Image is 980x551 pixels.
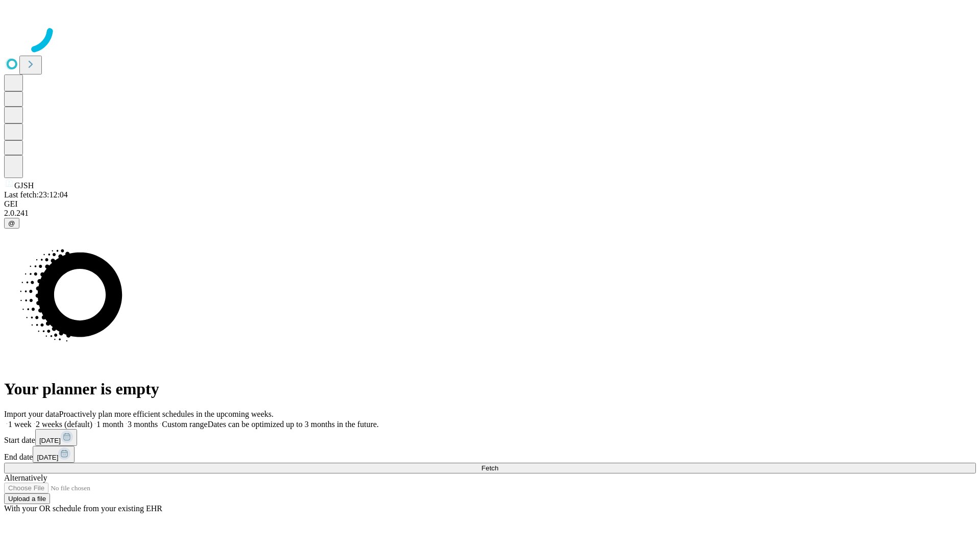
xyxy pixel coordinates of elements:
[4,410,59,418] span: Import your data
[96,420,124,429] span: 1 month
[39,437,61,444] span: [DATE]
[4,473,47,482] span: Alternatively
[4,190,68,199] span: Last fetch: 23:12:04
[4,209,976,218] div: 2.0.241
[4,429,976,446] div: Start date
[128,420,158,429] span: 3 months
[4,380,976,398] h1: Your planner is empty
[37,454,58,461] span: [DATE]
[4,218,19,229] button: @
[4,463,976,473] button: Fetch
[162,420,207,429] span: Custom range
[481,464,498,472] span: Fetch
[4,199,976,209] div: GEI
[8,219,15,227] span: @
[35,429,77,446] button: [DATE]
[4,493,50,504] button: Upload a file
[59,410,274,418] span: Proactively plan more efficient schedules in the upcoming weeks.
[33,446,75,463] button: [DATE]
[208,420,379,429] span: Dates can be optimized up to 3 months in the future.
[14,181,34,190] span: GJSH
[36,420,92,429] span: 2 weeks (default)
[8,420,32,429] span: 1 week
[4,504,162,513] span: With your OR schedule from your existing EHR
[4,446,976,463] div: End date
